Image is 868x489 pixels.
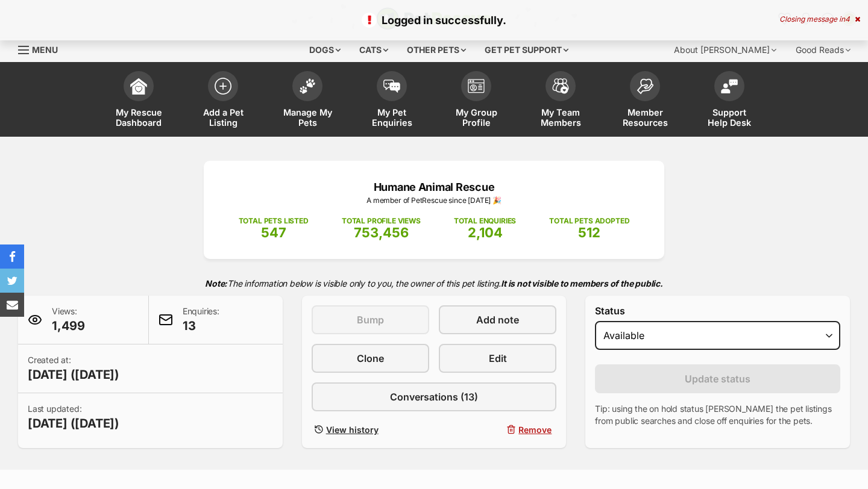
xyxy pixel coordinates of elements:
strong: It is not visible to members of the public. [501,278,663,288]
div: Cats [351,38,397,62]
strong: Note: [205,278,227,288]
span: My Team Members [533,107,588,128]
span: Support Help Desk [702,107,756,128]
a: Edit [439,344,556,373]
span: Add a Pet Listing [196,107,250,128]
span: 753,456 [354,225,409,240]
span: 1,499 [52,317,85,334]
button: Bump [312,305,429,334]
p: Humane Animal Rescue [222,179,646,195]
a: My Rescue Dashboard [96,65,181,137]
span: Add note [476,313,519,327]
span: Edit [489,351,507,366]
p: Tip: using the on hold status [PERSON_NAME] the pet listings from public searches and close off e... [595,403,840,427]
span: 512 [578,225,600,240]
p: Logged in successfully. [12,12,856,28]
a: Manage My Pets [265,65,350,137]
button: Remove [439,421,556,438]
div: Other pets [398,38,474,62]
span: My Group Profile [449,107,503,128]
img: help-desk-icon-fdf02630f3aa405de69fd3d07c3f3aa587a6932b1a1747fa1d2bba05be0121f9.svg [721,79,738,93]
p: Views: [52,305,85,334]
p: The information below is visible only to you, the owner of this pet listing. [18,271,850,296]
p: TOTAL PROFILE VIEWS [342,216,421,226]
div: Closing message in [779,15,860,23]
span: [DATE] ([DATE]) [28,415,119,432]
img: group-profile-icon-3fa3cf56718a62981997c0bc7e787c4b2cf8bcc04b72c1350f741eb67cf2f40e.svg [468,79,485,93]
p: TOTAL PETS LISTED [239,216,309,226]
div: Good Reads [787,38,859,62]
span: Conversations (13) [390,390,478,404]
span: My Pet Enquiries [365,107,419,128]
img: add-pet-listing-icon-0afa8454b4691262ce3f59096e99ab1cd57d4a30225e0717b998d2c9b9846f56.svg [215,78,231,95]
a: Clone [312,344,429,373]
span: Clone [357,351,384,366]
span: Update status [685,372,750,386]
a: Add a Pet Listing [181,65,265,137]
p: TOTAL ENQUIRIES [454,216,516,226]
p: A member of PetRescue since [DATE] 🎉 [222,195,646,206]
span: 4 [845,14,850,23]
a: My Pet Enquiries [350,65,434,137]
a: Add note [439,305,556,334]
p: TOTAL PETS ADOPTED [549,216,629,226]
span: 547 [261,225,286,240]
a: View history [312,421,429,438]
p: Last updated: [28,403,119,432]
span: Member Resources [618,107,672,128]
div: Get pet support [476,38,577,62]
p: Enquiries: [183,305,219,334]
span: Menu [32,45,58,55]
a: My Group Profile [434,65,518,137]
p: Created at: [28,354,119,383]
img: pet-enquiries-icon-7e3ad2cf08bfb03b45e93fb7055b45f3efa6380592205ae92323e6603595dc1f.svg [383,79,400,93]
div: Dogs [301,38,349,62]
img: team-members-icon-5396bd8760b3fe7c0b43da4ab00e1e3bb1a5d9ba89233759b79545d2d3fc5d0d.svg [552,78,569,94]
span: View history [326,423,379,436]
div: About [PERSON_NAME] [665,38,785,62]
span: [DATE] ([DATE]) [28,366,119,383]
span: Remove [518,423,552,436]
span: 13 [183,317,219,334]
span: My Rescue Dashboard [112,107,166,128]
a: My Team Members [518,65,603,137]
a: Conversations (13) [312,382,557,411]
label: Status [595,305,840,316]
button: Update status [595,364,840,393]
span: 2,104 [468,225,503,240]
a: Support Help Desk [687,65,772,137]
img: member-resources-icon-8e73f808a243e03378d46382f2149f9095a855e16c252ad45f914b54edf8863c.svg [637,78,653,95]
img: manage-my-pets-icon-02211641906a0b7f246fdf0571729dbe1e7629f14944591b6c1af311fb30b64b.svg [299,78,316,94]
a: Member Resources [603,65,687,137]
img: dashboard-icon-eb2f2d2d3e046f16d808141f083e7271f6b2e854fb5c12c21221c1fb7104beca.svg [130,78,147,95]
span: Manage My Pets [280,107,335,128]
a: Menu [18,38,66,60]
span: Bump [357,313,384,327]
